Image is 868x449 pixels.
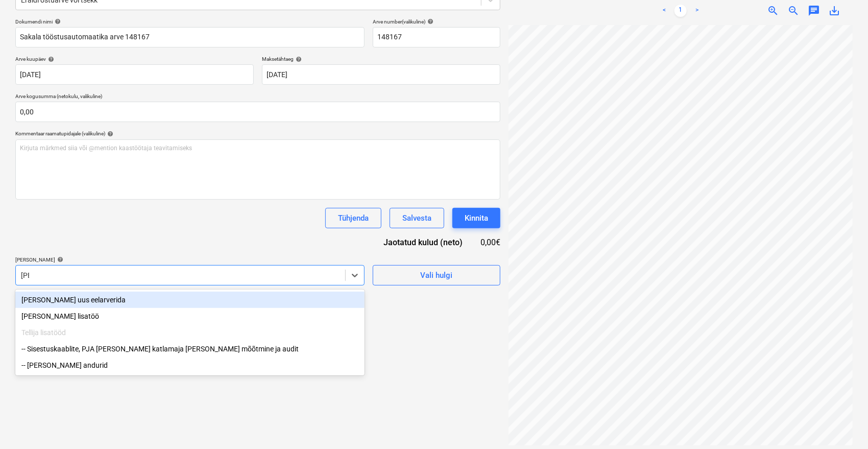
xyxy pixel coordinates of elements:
[390,208,444,228] button: Salvesta
[15,130,500,137] div: Kommentaar raamatupidajale (valikuline)
[15,308,365,324] div: [PERSON_NAME] lisatöö
[658,5,670,17] a: Previous page
[479,237,500,248] div: 0,00€
[425,18,433,25] span: help
[373,265,500,286] button: Vali hulgi
[15,357,365,373] div: -- [PERSON_NAME] andurid
[15,357,365,373] div: -- Lisa andurid
[325,208,381,228] button: Tühjenda
[262,64,500,85] input: Tähtaega pole määratud
[53,18,61,25] span: help
[15,256,365,263] div: [PERSON_NAME]
[105,131,113,137] span: help
[787,5,800,17] span: zoom_out
[294,56,302,62] span: help
[15,341,365,357] div: -- Sisestuskaablite, PJA ja toide katlamaja osale lisa mõõtmine ja audit
[828,5,840,17] span: save_alt
[338,211,369,225] div: Tühjenda
[46,56,54,62] span: help
[15,102,500,122] input: Arve kogusumma (netokulu, valikuline)
[373,18,500,25] div: Arve number (valikuline)
[15,292,365,308] div: [PERSON_NAME] uus eelarverida
[15,64,254,85] input: Arve kuupäeva pole määratud.
[15,308,365,324] div: Lisa uus lisatöö
[402,211,431,225] div: Salvesta
[368,237,479,248] div: Jaotatud kulud (neto)
[465,211,488,225] div: Kinnita
[15,324,365,341] div: Tellija lisatööd
[452,208,500,228] button: Kinnita
[15,292,365,308] div: Lisa uus eelarverida
[15,93,500,102] p: Arve kogusumma (netokulu, valikuline)
[15,27,365,48] input: Dokumendi nimi
[674,5,687,17] a: Page 1 is your current page
[767,5,779,17] span: zoom_in
[15,341,365,357] div: -- Sisestuskaablite, PJA [PERSON_NAME] katlamaja [PERSON_NAME] mõõtmine ja audit
[15,18,365,25] div: Dokumendi nimi
[262,56,500,62] div: Maksetähtaeg
[55,256,63,263] span: help
[691,5,703,17] a: Next page
[15,56,254,62] div: Arve kuupäev
[420,269,452,282] div: Vali hulgi
[373,27,500,48] input: Arve number
[808,5,820,17] span: chat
